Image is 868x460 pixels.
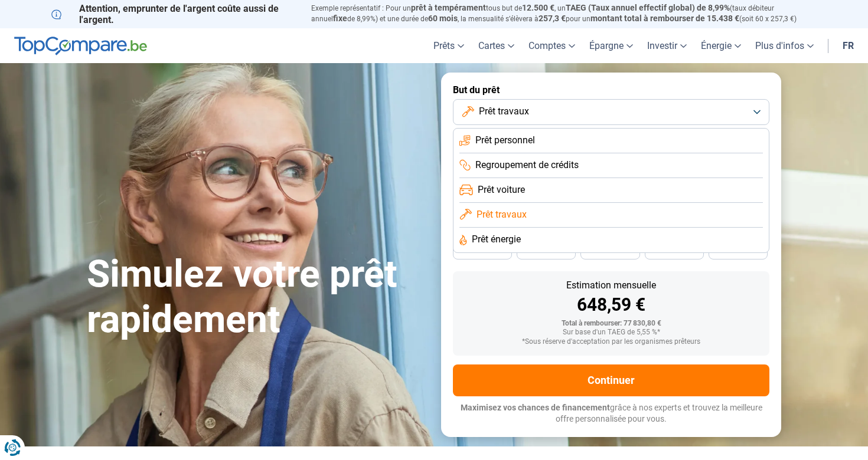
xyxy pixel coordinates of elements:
span: Prêt énergie [472,233,521,246]
span: Prêt travaux [479,105,529,118]
span: 48 mois [469,247,495,254]
span: 36 mois [597,247,623,254]
span: Maximisez vos chances de financement [461,403,610,412]
a: Épargne [582,28,640,63]
div: 648,59 € [462,296,760,314]
h1: Simulez votre prêt rapidement [87,252,427,343]
span: 60 mois [428,14,458,23]
a: Plus d'infos [748,28,821,63]
a: Investir [640,28,694,63]
p: grâce à nos experts et trouvez la meilleure offre personnalisée pour vous. [453,402,769,425]
button: Continuer [453,364,769,396]
p: Attention, emprunter de l'argent coûte aussi de l'argent. [51,3,297,25]
label: But du prêt [453,84,769,96]
span: Prêt travaux [477,208,527,221]
span: Prêt voiture [478,183,525,196]
span: montant total à rembourser de 15.438 € [590,14,739,23]
a: Prêts [426,28,471,63]
a: Cartes [471,28,521,63]
span: 30 mois [661,247,687,254]
a: Énergie [694,28,748,63]
span: 12.500 € [522,3,554,12]
button: Prêt travaux [453,99,769,125]
span: prêt à tempérament [411,3,486,12]
span: 257,3 € [539,14,566,23]
div: Estimation mensuelle [462,281,760,290]
a: Comptes [521,28,582,63]
img: TopCompare [14,37,147,55]
span: Prêt personnel [475,134,535,147]
span: fixe [333,14,347,23]
p: Exemple représentatif : Pour un tous but de , un (taux débiteur annuel de 8,99%) et une durée de ... [311,3,817,24]
div: Sur base d'un TAEG de 5,55 %* [462,328,760,337]
span: TAEG (Taux annuel effectif global) de 8,99% [566,3,730,12]
span: 42 mois [533,247,559,254]
div: *Sous réserve d'acceptation par les organismes prêteurs [462,338,760,346]
a: fr [836,28,861,63]
span: Regroupement de crédits [475,159,579,172]
span: 24 mois [725,247,751,254]
div: Total à rembourser: 77 830,80 € [462,320,760,328]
